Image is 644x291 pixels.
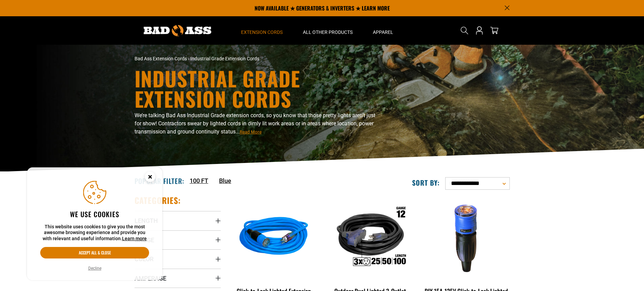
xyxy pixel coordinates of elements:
[190,176,208,185] a: 100 FT
[135,211,221,230] summary: Length
[86,265,103,272] button: Decline
[135,55,381,62] nav: breadcrumbs
[135,249,221,268] summary: Color
[231,16,293,45] summary: Extension Cords
[412,178,440,187] label: Sort by:
[122,236,147,241] a: Learn more
[459,25,470,36] summary: Search
[40,224,149,242] p: This website uses cookies to give you the most awesome browsing experience and provide you with r...
[40,247,149,258] button: Accept all & close
[241,29,283,35] span: Extension Cords
[144,25,211,36] img: Bad Ass Extension Cords
[240,129,262,134] span: Read More
[135,111,381,136] p: We’re talking Bad Ass Industrial Grade extension cords, so you know that those pretty lights aren...
[135,269,221,288] summary: Amperage
[373,29,393,35] span: Apparel
[40,210,149,219] h2: We use cookies
[303,29,353,35] span: All Other Products
[135,230,221,249] summary: Gauge
[219,176,231,185] a: Blue
[27,167,162,280] aside: Cookie Consent
[135,68,381,109] h1: Industrial Grade Extension Cords
[190,56,259,61] span: Industrial Grade Extension Cords
[328,199,413,276] img: Outdoor Dual Lighted 3-Outlet Extension Cord w/ Safety CGM
[363,16,403,45] summary: Apparel
[231,199,316,276] img: blue
[424,199,509,276] img: DIY 15A-125V Click-to-Lock Lighted Connector
[135,56,187,61] a: Bad Ass Extension Cords
[188,56,189,61] span: ›
[293,16,363,45] summary: All Other Products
